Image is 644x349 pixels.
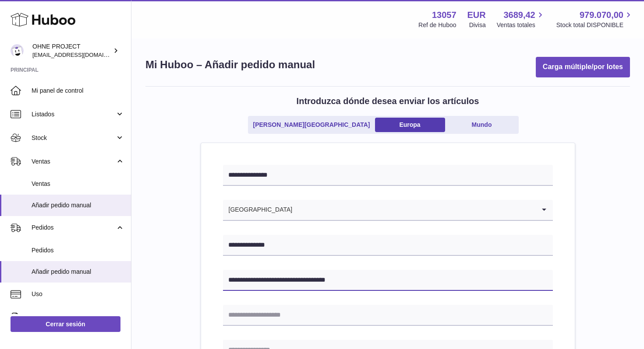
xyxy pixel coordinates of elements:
button: Carga múltiple/por lotes [536,57,630,77]
img: support@ohneproject.com [11,44,24,57]
div: Ref de Huboo [418,21,456,29]
a: Europa [375,118,445,132]
a: Cerrar sesión [11,316,120,332]
span: Ventas totales [497,21,545,29]
a: 979.070,00 Stock total DISPONIBLE [556,9,633,29]
span: Stock [32,134,115,142]
h2: Introduzca dónde desea enviar los artículos [297,95,479,107]
span: Stock total DISPONIBLE [556,21,633,29]
a: Mundo [447,118,517,132]
span: Listados [32,110,115,119]
a: 3689,42 Ventas totales [497,9,545,29]
div: OHNE PROJECT [32,42,111,59]
span: Ventas [32,180,124,188]
span: Añadir pedido manual [32,268,124,276]
strong: 13057 [432,9,456,21]
span: 3689,42 [503,9,535,21]
span: Pedidos [32,223,115,232]
span: Mi panel de control [32,87,124,95]
span: Uso [32,290,124,298]
span: Añadir pedido manual [32,201,124,209]
a: [PERSON_NAME][GEOGRAPHIC_DATA] [250,118,373,132]
span: 979.070,00 [580,9,623,21]
span: [GEOGRAPHIC_DATA] [223,200,293,220]
span: Facturación y pagos [32,314,115,322]
div: Divisa [469,21,486,29]
h1: Mi Huboo – Añadir pedido manual [145,58,315,72]
input: Search for option [293,200,535,220]
span: [EMAIL_ADDRESS][DOMAIN_NAME] [32,51,129,58]
span: Ventas [32,157,115,166]
span: Pedidos [32,246,124,255]
div: Search for option [223,200,553,221]
strong: EUR [467,9,486,21]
